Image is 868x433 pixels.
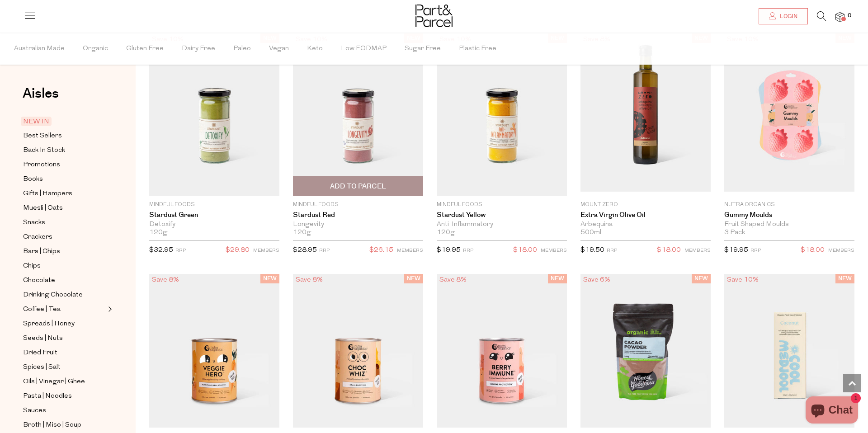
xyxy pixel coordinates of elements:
span: NEW IN [21,117,52,126]
img: Stardust Green [149,33,279,196]
inbox-online-store-chat: Shopify online store chat [803,396,861,426]
span: Dairy Free [182,33,215,65]
span: 120g [437,229,455,237]
small: MEMBERS [397,248,423,253]
small: MEMBERS [684,248,711,253]
a: NEW IN [23,116,105,127]
img: Part&Parcel [415,5,453,27]
img: Stardust Red [293,33,423,196]
img: Extra Virgin Olive Oil [580,38,711,192]
div: Save 10% [724,274,761,286]
a: Gummy Moulds [724,211,854,219]
span: Plastic Free [459,33,496,65]
p: Mindful Foods [293,201,423,209]
span: 0 [845,12,854,20]
span: Gifts | Hampers [23,188,72,199]
div: Arbequina [580,221,711,229]
div: Detoxify [149,221,279,229]
a: Snacks [23,217,105,228]
span: Vegan [269,33,289,65]
span: Pasta | Noodles [23,391,72,402]
a: Chips [23,260,105,272]
span: 3 Pack [724,229,745,237]
a: Spreads | Honey [23,318,105,329]
p: Mindful Foods [149,201,279,209]
img: Veggie Hero [149,274,279,428]
span: Back In Stock [23,145,65,156]
img: Berry Immune [437,274,567,428]
a: Extra Virgin Olive Oil [580,211,711,219]
span: $18.00 [801,245,825,256]
span: Crackers [23,232,52,243]
a: Bars | Chips [23,246,105,257]
span: Coffee | Tea [23,304,61,315]
small: MEMBERS [541,248,567,253]
a: Oils | Vinegar | Ghee [23,376,105,387]
div: Longevity [293,221,423,229]
span: $32.95 [149,247,173,254]
div: Save 6% [580,274,613,286]
a: Books [23,174,105,185]
a: Gifts | Hampers [23,188,105,199]
img: Stardust Yellow [437,33,567,196]
a: Back In Stock [23,145,105,156]
span: Paleo [233,33,251,65]
a: Best Sellers [23,130,105,141]
small: RRP [463,248,473,253]
button: Expand/Collapse Coffee | Tea [106,304,112,315]
span: Bars | Chips [23,246,60,257]
span: Spices | Salt [23,362,61,373]
div: Save 8% [293,274,325,286]
img: Choc Whiz [293,274,423,428]
span: Organic [83,33,108,65]
a: 0 [835,12,844,22]
span: $19.95 [724,247,748,254]
div: Fruit Shaped Moulds [724,221,854,229]
span: NEW [548,274,567,283]
small: RRP [607,248,617,253]
a: Dried Fruit [23,347,105,358]
a: Broth | Miso | Soup [23,419,105,431]
a: Promotions [23,159,105,170]
span: Muesli | Oats [23,203,63,214]
span: 500ml [580,229,601,237]
a: Stardust Yellow [437,211,567,219]
p: Mount Zero [580,201,711,209]
span: Low FODMAP [341,33,387,65]
a: Stardust Green [149,211,279,219]
span: Oils | Vinegar | Ghee [23,377,85,387]
a: Chocolate [23,275,105,286]
span: $29.80 [226,245,250,256]
img: Chocolate Date [724,274,854,428]
span: Dried Fruit [23,348,57,358]
span: $18.00 [513,245,537,256]
span: Sugar Free [405,33,441,65]
a: Muesli | Oats [23,202,105,214]
a: Sauces [23,405,105,416]
a: Spices | Salt [23,362,105,373]
small: RRP [175,248,186,253]
span: Chips [23,261,41,272]
span: Books [23,174,43,185]
span: NEW [835,274,854,283]
span: $19.95 [437,247,461,254]
span: $19.50 [580,247,604,254]
a: Coffee | Tea [23,304,105,315]
img: Gummy Moulds [724,38,854,192]
div: Save 8% [437,274,469,286]
a: Login [759,8,808,24]
a: Stardust Red [293,211,423,219]
small: RRP [750,248,761,253]
span: Broth | Miso | Soup [23,420,81,431]
p: Mindful Foods [437,201,567,209]
span: $28.95 [293,247,317,254]
span: Gluten Free [126,33,164,65]
span: 120g [293,229,311,237]
a: Pasta | Noodles [23,391,105,402]
p: Nutra Organics [724,201,854,209]
span: Best Sellers [23,131,62,141]
small: RRP [319,248,330,253]
a: Crackers [23,231,105,243]
span: 120g [149,229,167,237]
span: Add To Parcel [330,182,386,191]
